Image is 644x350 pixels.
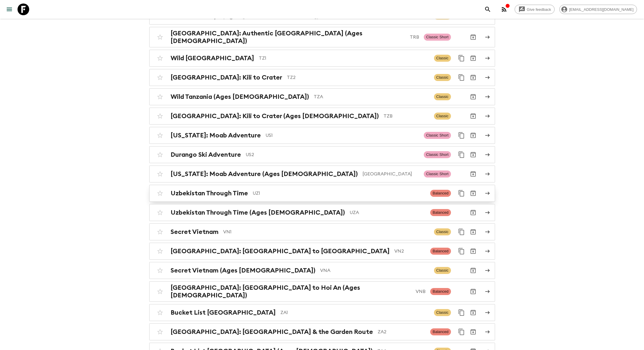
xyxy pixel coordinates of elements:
a: Wild [GEOGRAPHIC_DATA]TZ1ClassicDuplicate for 45-59Archive [149,50,495,67]
span: Classic Short [424,151,451,158]
h2: Wild Tanzania (Ages [DEMOGRAPHIC_DATA]) [171,93,309,101]
h2: [GEOGRAPHIC_DATA]: Kili to Crater [171,74,282,81]
p: ZA2 [378,328,426,335]
span: Classic [434,309,451,316]
button: Archive [467,207,479,218]
h2: [GEOGRAPHIC_DATA]: [GEOGRAPHIC_DATA] & the Garden Route [171,328,373,336]
span: Classic Short [424,34,451,41]
p: VNA [320,267,429,274]
button: Duplicate for 45-59 [456,226,467,238]
button: Archive [467,326,479,338]
p: TZA [314,93,429,100]
button: search adventures [482,4,494,15]
span: Balanced [430,190,451,197]
p: VN2 [394,248,426,255]
button: Duplicate for 45-59 [456,245,467,257]
a: [GEOGRAPHIC_DATA]: [GEOGRAPHIC_DATA] & the Garden RouteZA2BalancedDuplicate for 45-59Archive [149,323,495,340]
h2: [GEOGRAPHIC_DATA]: Kili to Crater (Ages [DEMOGRAPHIC_DATA]) [171,112,379,120]
a: [GEOGRAPHIC_DATA]: [GEOGRAPHIC_DATA] to [GEOGRAPHIC_DATA]VN2BalancedDuplicate for 45-59Archive [149,243,495,260]
p: US1 [265,132,419,139]
button: Duplicate for 45-59 [456,72,467,83]
p: ZA1 [280,309,429,316]
a: Wild Tanzania (Ages [DEMOGRAPHIC_DATA])TZAClassicArchive [149,88,495,105]
p: UZ1 [253,190,426,197]
a: Give feedback [515,5,555,14]
h2: Secret Vietnam (Ages [DEMOGRAPHIC_DATA]) [171,267,315,274]
p: VN1 [223,228,429,235]
a: [GEOGRAPHIC_DATA]: [GEOGRAPHIC_DATA] to Hoi An (Ages [DEMOGRAPHIC_DATA])VNBBalancedArchive [149,281,495,302]
h2: [GEOGRAPHIC_DATA]: [GEOGRAPHIC_DATA] to [GEOGRAPHIC_DATA] [171,247,390,255]
button: Duplicate for 45-59 [456,187,467,199]
p: TZB [383,113,429,120]
button: Archive [467,52,479,64]
span: Classic [434,55,451,62]
p: US2 [246,151,419,158]
a: [GEOGRAPHIC_DATA]: Authentic [GEOGRAPHIC_DATA] (Ages [DEMOGRAPHIC_DATA])TRBClassic ShortArchive [149,27,495,47]
button: Duplicate for 45-59 [456,326,467,338]
a: [US_STATE]: Moab Adventure (Ages [DEMOGRAPHIC_DATA])[GEOGRAPHIC_DATA]Classic ShortArchive [149,165,495,182]
button: Duplicate for 45-59 [456,307,467,318]
button: Duplicate for 45-59 [456,149,467,161]
span: Balanced [430,288,451,295]
p: [GEOGRAPHIC_DATA] [362,170,419,177]
h2: Durango Ski Adventure [171,151,241,158]
a: [US_STATE]: Moab AdventureUS1Classic ShortDuplicate for 45-59Archive [149,127,495,144]
a: Durango Ski AdventureUS2Classic ShortDuplicate for 45-59Archive [149,146,495,163]
button: Archive [467,31,479,43]
span: Classic [434,74,451,81]
button: Archive [467,265,479,276]
button: Archive [467,307,479,318]
h2: Uzbekistan Through Time [171,189,248,197]
h2: [US_STATE]: Moab Adventure [171,132,261,139]
button: Archive [467,91,479,103]
h2: [GEOGRAPHIC_DATA]: [GEOGRAPHIC_DATA] to Hoi An (Ages [DEMOGRAPHIC_DATA]) [171,284,411,299]
p: TZ2 [287,74,429,81]
a: Secret Vietnam (Ages [DEMOGRAPHIC_DATA])VNAClassicArchive [149,262,495,279]
a: Bucket List [GEOGRAPHIC_DATA]ZA1ClassicDuplicate for 45-59Archive [149,304,495,321]
button: Duplicate for 45-59 [456,52,467,64]
span: Balanced [430,248,451,255]
h2: [GEOGRAPHIC_DATA]: Authentic [GEOGRAPHIC_DATA] (Ages [DEMOGRAPHIC_DATA]) [171,30,405,45]
button: Archive [467,149,479,161]
a: [GEOGRAPHIC_DATA]: Kili to CraterTZ2ClassicDuplicate for 45-59Archive [149,69,495,86]
button: menu [4,4,15,15]
h2: Uzbekistan Through Time (Ages [DEMOGRAPHIC_DATA]) [171,209,345,216]
h2: Bucket List [GEOGRAPHIC_DATA] [171,309,276,316]
span: Balanced [430,328,451,335]
h2: [US_STATE]: Moab Adventure (Ages [DEMOGRAPHIC_DATA]) [171,170,358,178]
span: Classic Short [424,170,451,177]
div: [EMAIL_ADDRESS][DOMAIN_NAME] [559,5,637,14]
span: [EMAIL_ADDRESS][DOMAIN_NAME] [566,7,637,12]
span: Classic [434,113,451,120]
h2: Wild [GEOGRAPHIC_DATA] [171,54,254,62]
p: TZ1 [259,55,429,62]
button: Archive [467,286,479,297]
a: Uzbekistan Through TimeUZ1BalancedDuplicate for 45-59Archive [149,185,495,202]
p: TRB [410,34,419,41]
span: Classic [434,93,451,100]
p: VNB [416,288,426,295]
button: Archive [467,110,479,122]
span: Classic [434,228,451,235]
a: [GEOGRAPHIC_DATA]: Kili to Crater (Ages [DEMOGRAPHIC_DATA])TZBClassicArchive [149,108,495,125]
span: Classic [434,267,451,274]
button: Archive [467,130,479,141]
button: Archive [467,168,479,180]
button: Archive [467,226,479,238]
a: Uzbekistan Through Time (Ages [DEMOGRAPHIC_DATA])UZABalancedArchive [149,204,495,221]
button: Archive [467,72,479,83]
span: Classic Short [424,132,451,139]
button: Duplicate for 45-59 [456,130,467,141]
span: Give feedback [524,7,554,12]
button: Archive [467,245,479,257]
h2: Secret Vietnam [171,228,218,236]
span: Balanced [430,209,451,216]
p: UZA [350,209,426,216]
a: Secret VietnamVN1ClassicDuplicate for 45-59Archive [149,223,495,240]
button: Archive [467,187,479,199]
